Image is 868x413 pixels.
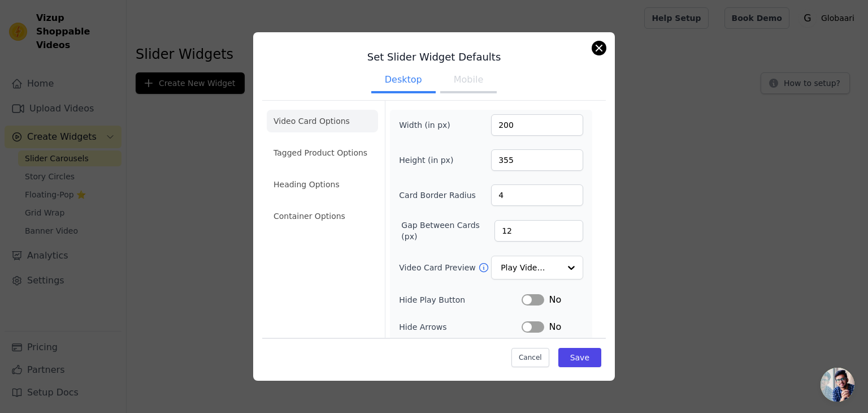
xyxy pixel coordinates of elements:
[267,110,378,132] li: Video Card Options
[399,294,522,306] label: Hide Play Button
[549,320,561,334] span: No
[262,50,606,64] h3: Set Slider Widget Defaults
[558,348,601,367] button: Save
[821,368,854,402] div: Open chat
[267,141,378,164] li: Tagged Product Options
[592,41,606,55] button: Close modal
[440,68,497,93] button: Mobile
[401,220,494,242] label: Gap Between Cards (px)
[511,348,549,367] button: Cancel
[399,119,461,131] label: Width (in px)
[371,68,436,93] button: Desktop
[267,205,378,227] li: Container Options
[399,262,478,273] label: Video Card Preview
[399,190,476,201] label: Card Border Radius
[399,154,461,166] label: Height (in px)
[399,321,522,333] label: Hide Arrows
[549,293,561,307] span: No
[267,173,378,196] li: Heading Options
